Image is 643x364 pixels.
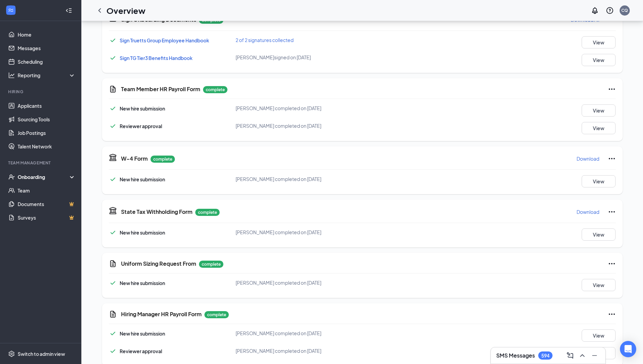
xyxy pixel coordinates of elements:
h5: Hiring Manager HR Payroll Form [121,310,202,318]
span: [PERSON_NAME] completed on [DATE] [236,348,321,354]
a: Sign TG Tier3 Benefits Handbook [120,55,193,61]
svg: ComposeMessage [566,351,574,360]
span: New hire submission [120,176,165,182]
span: New hire submission [120,330,165,337]
button: View [582,175,616,187]
button: View [582,122,616,134]
a: Sign Truetts Group Employee Handbook [120,37,209,43]
button: View [582,104,616,117]
div: Team Management [8,160,74,166]
div: Open Intercom Messenger [620,341,636,357]
div: Onboarding [18,174,70,180]
a: SurveysCrown [18,211,76,224]
button: View [582,36,616,48]
div: CQ [621,7,628,13]
button: Download [576,153,600,164]
div: [PERSON_NAME] signed on [DATE] [236,54,405,61]
svg: ChevronUp [578,351,586,360]
svg: ChevronLeft [96,6,104,15]
div: Switch to admin view [18,350,65,357]
button: View [582,329,616,342]
button: View [582,228,616,241]
p: complete [150,156,175,163]
div: 594 [541,353,549,359]
a: Team [18,184,76,197]
span: [PERSON_NAME] completed on [DATE] [236,176,321,182]
svg: Notifications [591,6,599,15]
h5: State Tax Withholding Form [121,208,193,216]
p: complete [204,311,229,318]
svg: Checkmark [109,279,117,287]
p: complete [199,261,223,268]
button: View [582,279,616,291]
svg: Checkmark [109,228,117,237]
a: Talent Network [18,140,76,153]
div: Hiring [8,89,74,95]
svg: Ellipses [608,310,616,318]
svg: Checkmark [109,122,117,130]
svg: QuestionInfo [606,6,614,15]
span: Reviewer approval [120,348,162,354]
svg: TaxGovernmentIcon [109,206,117,215]
svg: Ellipses [608,155,616,163]
span: [PERSON_NAME] completed on [DATE] [236,330,321,336]
a: Sourcing Tools [18,113,76,126]
svg: Ellipses [608,85,616,93]
h5: Uniform Sizing Request From [121,260,196,267]
svg: Ellipses [608,260,616,268]
p: complete [195,209,220,216]
a: DocumentsCrown [18,197,76,211]
button: ChevronUp [577,350,588,361]
a: Home [18,28,76,41]
svg: TaxGovernmentIcon [109,153,117,161]
svg: Checkmark [109,347,117,355]
button: Download [576,206,600,217]
a: Job Postings [18,126,76,140]
span: [PERSON_NAME] completed on [DATE] [236,123,321,129]
p: Download [577,208,599,215]
svg: WorkstreamLogo [7,7,14,14]
svg: CustomFormIcon [109,310,117,318]
span: [PERSON_NAME] completed on [DATE] [236,105,321,111]
p: Download [577,155,599,162]
span: [PERSON_NAME] completed on [DATE] [236,280,321,286]
button: Minimize [589,350,600,361]
svg: Checkmark [109,329,117,338]
span: New hire submission [120,105,165,112]
svg: CustomFormIcon [109,85,117,93]
svg: CustomFormIcon [109,260,117,268]
span: New hire submission [120,229,165,236]
button: ComposeMessage [565,350,576,361]
span: [PERSON_NAME] completed on [DATE] [236,229,321,235]
svg: Minimize [590,351,599,360]
svg: Ellipses [608,208,616,216]
button: View [582,54,616,66]
div: Reporting [18,72,76,79]
span: New hire submission [120,280,165,286]
span: 2 of 2 signatures collected [236,37,294,43]
span: Reviewer approval [120,123,162,129]
h5: W-4 Form [121,155,148,162]
svg: Checkmark [109,104,117,113]
h5: Team Member HR Payroll Form [121,85,200,93]
h1: Overview [106,5,145,16]
svg: UserCheck [8,174,15,180]
svg: Analysis [8,72,15,79]
p: complete [203,86,227,93]
a: Applicants [18,99,76,113]
svg: Settings [8,350,15,357]
svg: Checkmark [109,36,117,44]
svg: Collapse [65,7,72,14]
h3: SMS Messages [496,352,535,359]
svg: Checkmark [109,54,117,62]
a: Scheduling [18,55,76,68]
a: Messages [18,41,76,55]
svg: Checkmark [109,175,117,183]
